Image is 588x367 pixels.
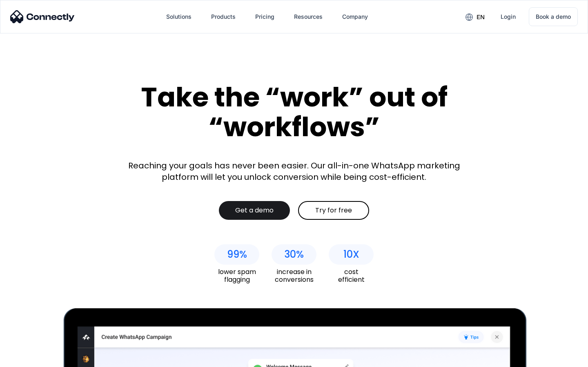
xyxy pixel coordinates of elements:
[219,201,290,220] a: Get a demo
[211,11,236,22] div: Products
[329,268,374,283] div: cost efficient
[235,206,274,214] div: Get a demo
[214,268,259,283] div: lower spam flagging
[294,11,323,22] div: Resources
[343,249,359,260] div: 10X
[110,82,478,141] div: Take the “work” out of “workflows”
[459,11,491,23] div: en
[249,7,281,27] a: Pricing
[342,11,368,22] div: Company
[160,7,198,27] div: Solutions
[336,7,374,27] div: Company
[205,7,242,27] div: Products
[287,7,329,27] div: Resources
[255,11,274,22] div: Pricing
[8,353,49,364] aside: Language selected: English
[166,11,192,22] div: Solutions
[315,206,352,214] div: Try for free
[477,11,485,23] div: en
[501,11,516,22] div: Login
[10,10,75,23] img: Connectly Logo
[284,249,304,260] div: 30%
[529,7,578,26] a: Book a demo
[122,160,465,183] div: Reaching your goals has never been easier. Our all-in-one WhatsApp marketing platform will let yo...
[272,268,316,283] div: increase in conversions
[16,353,49,364] ul: Language list
[494,7,522,27] a: Login
[298,201,369,220] a: Try for free
[227,249,247,260] div: 99%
